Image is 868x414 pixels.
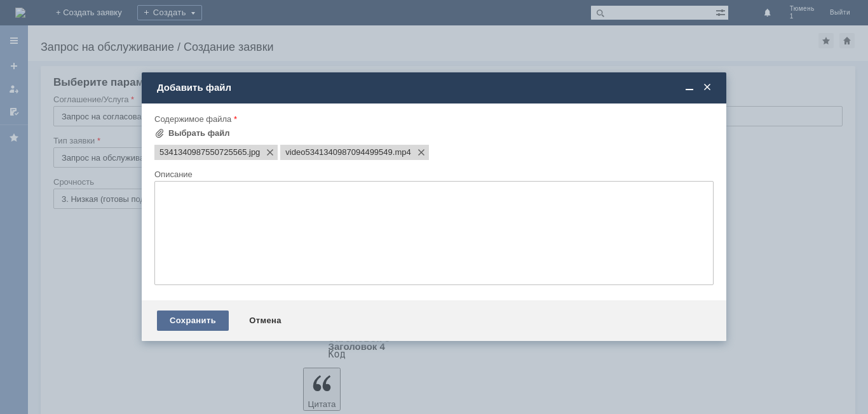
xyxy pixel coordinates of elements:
span: Закрыть [701,82,714,93]
span: 5341340987550725565.jpg [159,147,247,157]
div: доброе утро, был обнаружен брак на Крем-гель для интимной гигиены The Bunt Intimate 250г [PERSON_... [5,5,186,46]
div: Описание [154,170,711,178]
span: 5341340987550725565.jpg [247,147,260,157]
div: Добавить файл [157,82,714,93]
div: Содержимое файла [154,115,711,123]
span: video5341340987094499549.mp4 [285,147,392,157]
span: Свернуть (Ctrl + M) [683,82,696,93]
div: Выбрать файл [168,128,230,138]
span: video5341340987094499549.mp4 [393,147,411,157]
div: проворачивается во все стороны но не нажимается ни в коком положении, [5,46,186,66]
